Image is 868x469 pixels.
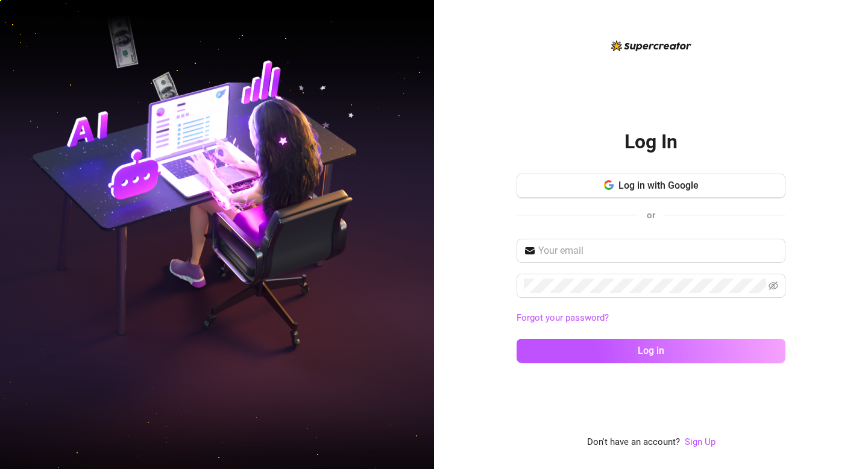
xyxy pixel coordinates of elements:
span: or [647,210,655,221]
input: Your email [538,244,778,258]
h2: Log In [624,130,678,154]
span: Log in [638,345,664,356]
a: Forgot your password? [517,312,609,323]
a: Sign Up [685,435,715,450]
span: Don't have an account? [587,435,680,450]
span: eye-invisible [769,281,778,291]
span: Log in with Google [618,180,699,191]
img: logo-BBDzfeDw.svg [611,40,691,51]
button: Log in with Google [517,174,785,198]
a: Forgot your password? [517,311,785,326]
button: Log in [517,339,785,363]
a: Sign Up [685,436,715,447]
